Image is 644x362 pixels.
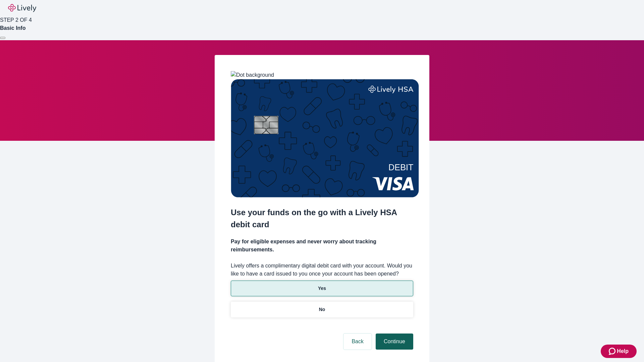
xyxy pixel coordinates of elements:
[343,334,372,350] button: Back
[231,262,413,278] label: Lively offers a complimentary digital debit card with your account. Would you like to have a card...
[376,334,413,350] button: Continue
[231,206,413,231] h2: Use your funds on the go with a Lively HSA debit card
[231,79,419,197] img: Debit card
[231,71,274,79] img: Dot background
[609,347,617,355] svg: Zendesk support icon
[318,285,326,292] p: Yes
[617,347,629,355] span: Help
[231,238,413,254] h4: Pay for eligible expenses and never worry about tracking reimbursements.
[319,306,325,313] p: No
[231,281,413,296] button: Yes
[231,302,413,317] button: No
[601,345,637,358] button: Zendesk support iconHelp
[8,4,36,12] img: Lively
